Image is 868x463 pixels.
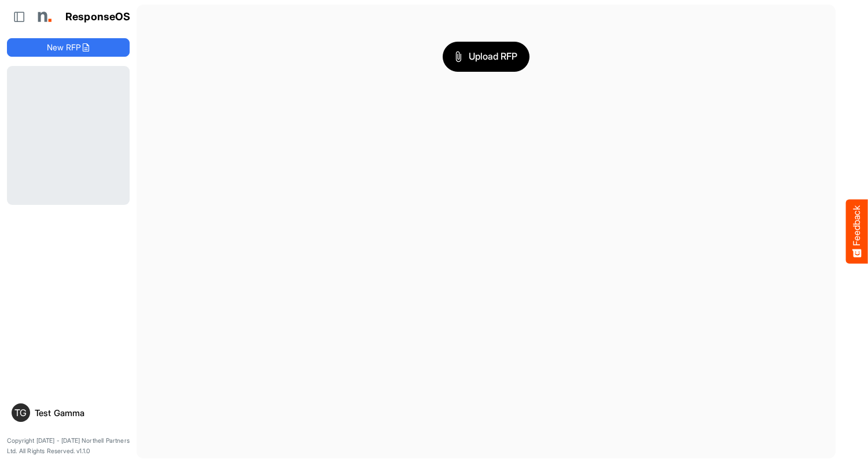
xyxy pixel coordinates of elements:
button: Upload RFP [443,42,529,72]
span: TG [14,408,27,417]
span: Upload RFP [455,49,517,64]
button: New RFP [7,38,130,57]
div: Test Gamma [35,409,125,417]
div: Loading... [7,66,130,205]
p: Copyright [DATE] - [DATE] Northell Partners Ltd. All Rights Reserved. v1.1.0 [7,436,130,456]
button: Feedback [846,200,868,264]
h1: ResponseOS [65,11,131,23]
img: Northell [32,5,55,28]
